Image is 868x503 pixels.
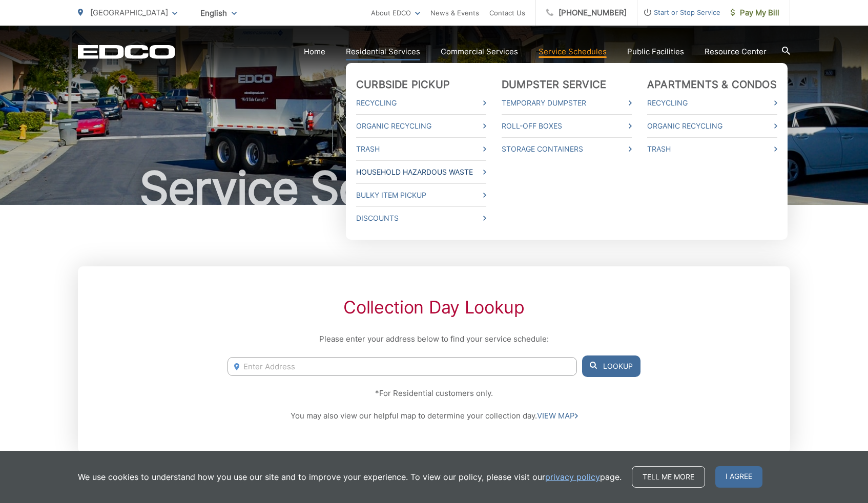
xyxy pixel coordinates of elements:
[371,7,420,19] a: About EDCO
[78,471,622,483] p: We use cookies to understand how you use our site and to improve your experience. To view our pol...
[78,45,175,59] a: EDCD logo. Return to the homepage.
[430,7,479,19] a: News & Events
[537,410,578,422] a: VIEW MAP
[441,46,518,58] a: Commercial Services
[502,78,606,91] a: Dumpster Service
[193,4,244,22] span: English
[304,46,325,58] a: Home
[539,46,607,58] a: Service Schedules
[502,143,632,155] a: Storage Containers
[356,212,486,224] a: Discounts
[228,387,640,400] p: *For Residential customers only.
[228,357,577,376] input: Enter Address
[228,410,640,422] p: You may also view our helpful map to determine your collection day.
[356,143,486,155] a: Trash
[632,466,705,488] a: Tell me more
[228,297,640,318] h2: Collection Day Lookup
[582,355,640,377] button: Lookup
[78,163,790,214] h1: Service Schedules
[731,7,779,19] span: Pay My Bill
[228,333,640,345] p: Please enter your address below to find your service schedule:
[647,78,777,91] a: Apartments & Condos
[647,120,777,132] a: Organic Recycling
[346,46,420,58] a: Residential Services
[356,97,486,109] a: Recycling
[356,78,450,91] a: Curbside Pickup
[502,97,632,109] a: Temporary Dumpster
[356,120,486,132] a: Organic Recycling
[545,471,600,483] a: privacy policy
[647,97,777,109] a: Recycling
[356,189,486,201] a: Bulky Item Pickup
[705,46,767,58] a: Resource Center
[356,166,486,178] a: Household Hazardous Waste
[715,466,762,488] span: I agree
[647,143,777,155] a: Trash
[90,8,168,17] span: [GEOGRAPHIC_DATA]
[627,46,684,58] a: Public Facilities
[502,120,632,132] a: Roll-Off Boxes
[489,7,525,19] a: Contact Us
